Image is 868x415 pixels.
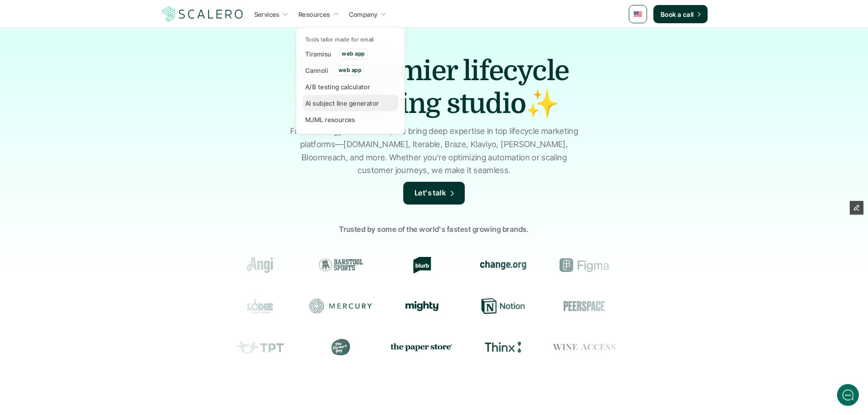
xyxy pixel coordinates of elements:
p: MJML resources [305,115,355,124]
h1: The premier lifecycle marketing studio✨ [275,55,594,120]
a: MJML resources [303,111,398,128]
h2: Let us know if we can help with lifecycle marketing. [14,61,169,104]
p: Let's talk [415,187,447,199]
div: Notion [465,298,528,314]
p: AI subject line generator [305,98,379,108]
p: web app [342,51,365,57]
div: Thinx [467,339,530,355]
div: Peerspace [546,298,609,314]
div: Mercury [303,298,366,314]
p: From strategy to execution, we bring deep expertise in top lifecycle marketing platforms—[DOMAIN_... [286,125,582,177]
a: Cannoliweb app [303,62,398,78]
button: New conversation [14,121,168,139]
p: Book a call [661,10,694,19]
p: Tiramisu [305,49,331,59]
p: Services [254,10,280,19]
span: We run on Gist [76,318,115,324]
img: Groome [635,260,678,271]
div: Wine Access [548,339,611,355]
div: The Farmer's Dog [305,339,368,355]
div: Lodge Cast Iron [222,298,285,314]
div: change.org [463,257,526,273]
img: Scalero company logo [161,5,245,23]
p: Tools tailor made for email [305,36,374,43]
div: Mighty Networks [384,301,447,311]
div: Barstool [301,257,364,273]
img: the paper store [386,341,449,353]
a: Let's talk [403,182,465,205]
p: Company [349,10,378,19]
p: web app [339,67,361,73]
a: AI subject line generator [303,95,398,111]
div: Blurb [382,257,445,273]
button: Edit Framer Content [850,201,863,215]
a: Tiramisuweb app [303,46,398,62]
p: Resources [298,10,330,19]
div: Angi [220,257,282,273]
a: Book a call [653,5,708,23]
div: Prose [629,339,692,355]
p: A/B testing calculator [305,82,370,92]
div: Figma [544,257,607,273]
iframe: gist-messenger-bubble-iframe [837,384,859,406]
span: New conversation [59,126,109,133]
div: Resy [627,298,690,314]
a: A/B testing calculator [303,78,398,95]
h1: Hi! Welcome to [GEOGRAPHIC_DATA]. [14,44,169,59]
a: Scalero company logo [161,6,245,22]
div: Teachers Pay Teachers [224,339,287,355]
p: Cannoli [305,66,328,75]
